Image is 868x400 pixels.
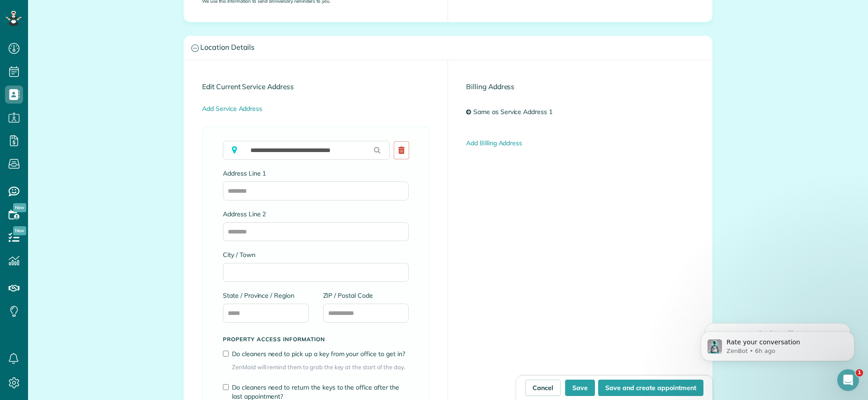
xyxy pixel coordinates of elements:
a: Same as Service Address 1 [471,104,559,120]
span: ZenMaid will remind them to grab the key at the start of the day. [232,363,409,371]
button: Save [565,380,595,396]
span: 1 [856,369,863,376]
h5: Property access information [223,336,409,342]
label: Address Line 1 [223,169,409,178]
a: Location Details [184,36,712,59]
label: Do cleaners need to pick up a key from your office to get in? [232,349,409,358]
label: ZIP / Postal Code [323,291,409,300]
label: City / Town [223,250,409,259]
h4: Edit Current Service Address [202,83,429,90]
iframe: Intercom notifications message [687,312,868,376]
a: Cancel [525,380,561,396]
h4: Billing Address [466,83,694,90]
span: New [13,226,26,235]
button: Save and create appointment [598,380,703,396]
label: State / Province / Region [223,291,309,300]
a: Add Billing Address [466,139,522,147]
iframe: Intercom live chat [837,369,859,391]
input: Do cleaners need to pick up a key from your office to get in? [223,351,229,357]
input: Do cleaners need to return the keys to the office after the last appointment? [223,384,229,390]
label: Address Line 2 [223,210,409,219]
span: New [13,203,26,212]
a: Add Service Address [202,105,262,113]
